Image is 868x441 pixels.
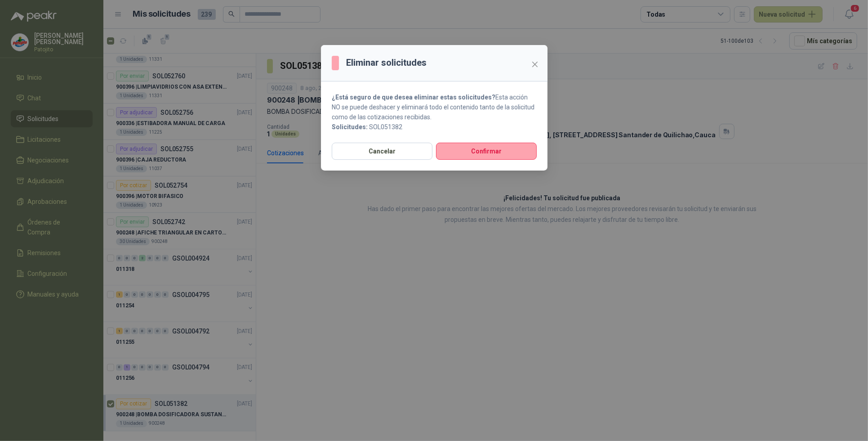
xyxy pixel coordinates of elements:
[332,123,368,130] b: Solicitudes:
[332,92,537,122] p: Esta acción NO se puede deshacer y eliminará todo el contenido tanto de la solicitud como de las ...
[332,122,537,132] p: SOL051382
[346,56,427,70] h3: Eliminar solicitudes
[531,61,539,68] span: close
[436,143,537,160] button: Confirmar
[332,143,432,160] button: Cancelar
[332,94,495,101] strong: ¿Está seguro de que desea eliminar estas solicitudes?
[528,57,542,72] button: Close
